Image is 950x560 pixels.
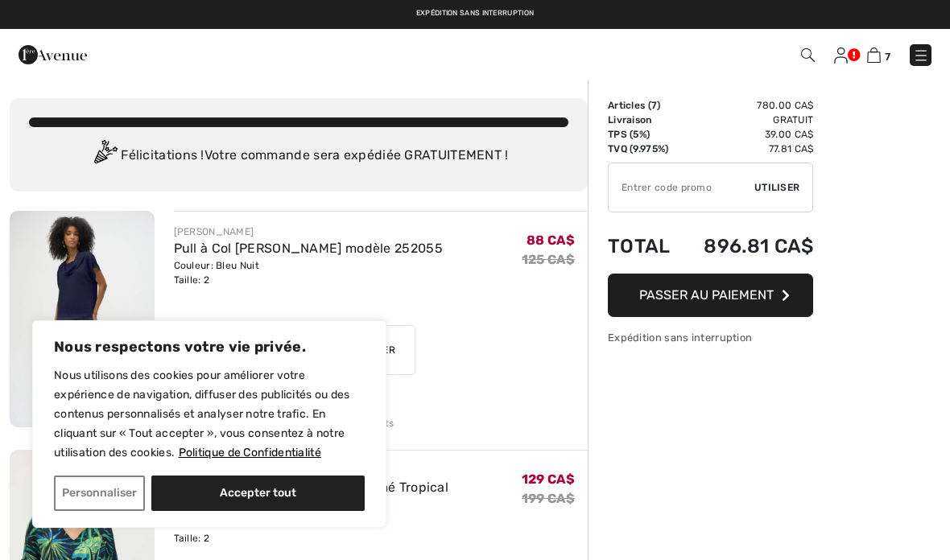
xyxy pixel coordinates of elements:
[174,258,443,287] div: Couleur: Bleu Nuit Taille: 2
[608,127,683,142] td: TPS (5%)
[19,39,87,71] img: 1ère Avenue
[639,287,774,303] span: Passer au paiement
[522,252,575,267] s: 125 CA$
[151,476,365,511] button: Accepter tout
[174,241,443,256] a: Pull à Col [PERSON_NAME] modèle 252055
[54,366,365,463] p: Nous utilisons des cookies pour améliorer votre expérience de navigation, diffuser des publicités...
[54,476,145,511] button: Personnaliser
[683,127,814,142] td: 39.00 CA$
[683,113,814,127] td: Gratuit
[683,98,814,113] td: 780.00 CA$
[54,337,365,356] p: Nous respectons votre vie privée.
[608,113,683,127] td: Livraison
[608,142,683,156] td: TVQ (9.975%)
[174,517,522,546] div: Couleur: Bleu Minuit/Multi Taille: 2
[174,224,443,239] div: [PERSON_NAME]
[608,98,683,113] td: Articles ( )
[10,211,155,427] img: Pull à Col Bénitier modèle 252055
[801,48,815,62] img: Recherche
[867,45,890,64] a: 7
[522,471,575,487] span: 129 CA$
[178,445,322,460] a: Politique de Confidentialité
[522,491,575,506] s: 199 CA$
[651,100,657,111] span: 7
[754,180,799,195] span: Utiliser
[609,163,754,212] input: Code promo
[913,47,929,64] img: Menu
[683,219,814,274] td: 896.81 CA$
[867,47,881,63] img: Panier d'achat
[29,140,568,172] div: Félicitations ! Votre commande sera expédiée GRATUITEMENT !
[527,233,575,248] span: 88 CA$
[32,320,386,528] div: Nous respectons votre vie privée.
[834,47,848,64] img: Mes infos
[885,51,890,63] span: 7
[608,274,813,317] button: Passer au paiement
[608,330,813,345] div: Expédition sans interruption
[89,140,121,172] img: Congratulation2.svg
[19,46,87,61] a: 1ère Avenue
[683,142,814,156] td: 77.81 CA$
[608,219,683,274] td: Total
